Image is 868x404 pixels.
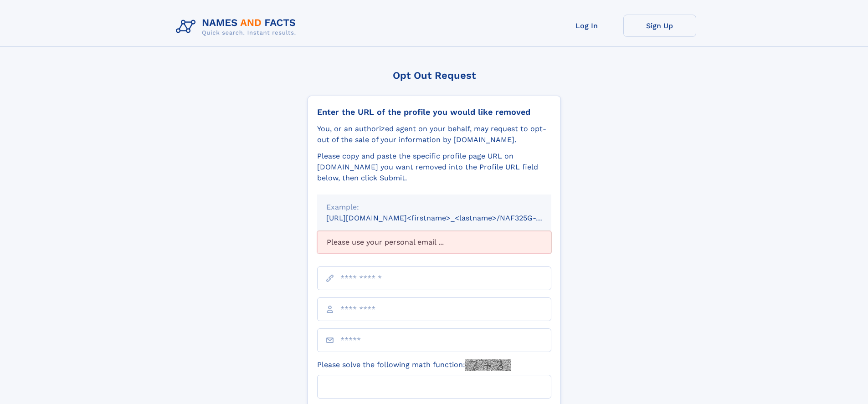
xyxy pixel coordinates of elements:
div: Enter the URL of the profile you would like removed [317,107,551,117]
div: Please copy and paste the specific profile page URL on [DOMAIN_NAME] you want removed into the Pr... [317,151,551,184]
small: [URL][DOMAIN_NAME]<firstname>_<lastname>/NAF325G-xxxxxxxx [326,214,569,222]
div: Opt Out Request [308,70,561,81]
img: Logo Names and Facts [172,15,303,39]
a: Sign Up [623,15,696,37]
div: You, or an authorized agent on your behalf, may request to opt-out of the sale of your informatio... [317,123,551,145]
a: Log In [550,15,623,37]
div: Please use your personal email ... [317,231,551,254]
label: Please solve the following math function: [317,359,511,371]
div: Example: [326,202,542,213]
